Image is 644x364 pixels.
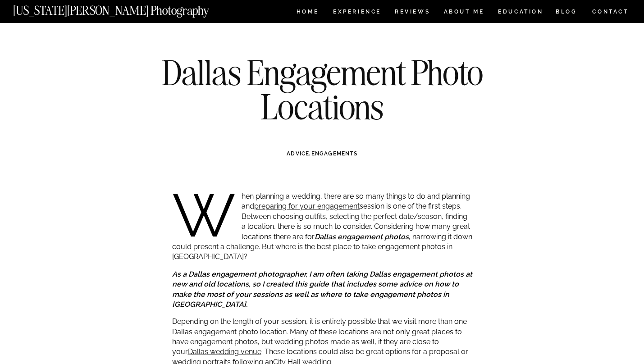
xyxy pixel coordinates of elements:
p: When planning a wedding, there are so many things to do and planning and session is one of the fi... [172,191,473,262]
a: ABOUT ME [443,9,484,17]
h1: Dallas Engagement Photo Locations [159,55,486,123]
strong: Dallas engagement photos [315,232,409,241]
a: EDUCATION [497,9,544,17]
em: As a Dallas engagement photographer, I am often taking Dallas engagement photos at new and old lo... [172,270,472,309]
a: HOME [295,9,320,17]
a: ADVICE [287,150,309,157]
a: [US_STATE][PERSON_NAME] Photography [13,5,239,12]
a: Experience [333,9,380,17]
a: REVIEWS [395,9,429,17]
h3: , [191,150,453,158]
a: BLOG [556,9,577,17]
a: preparing for your engagement [254,202,360,210]
a: CONTACT [592,7,629,17]
a: Dallas wedding venue [188,347,261,356]
a: ENGAGEMENTS [311,150,357,157]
